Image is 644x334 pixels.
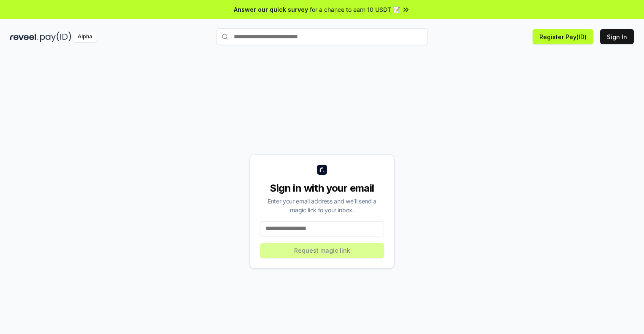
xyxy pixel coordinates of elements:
img: logo_small [317,165,327,175]
div: Sign in with your email [260,182,384,195]
button: Register Pay(ID) [533,29,593,44]
span: for a chance to earn 10 USDT 📝 [310,5,400,14]
span: Answer our quick survey [234,5,308,14]
button: Sign In [600,29,634,44]
img: pay_id [40,32,71,42]
div: Enter your email address and we’ll send a magic link to your inbox. [260,197,384,214]
img: reveel_dark [10,32,38,42]
div: Alpha [73,32,97,42]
